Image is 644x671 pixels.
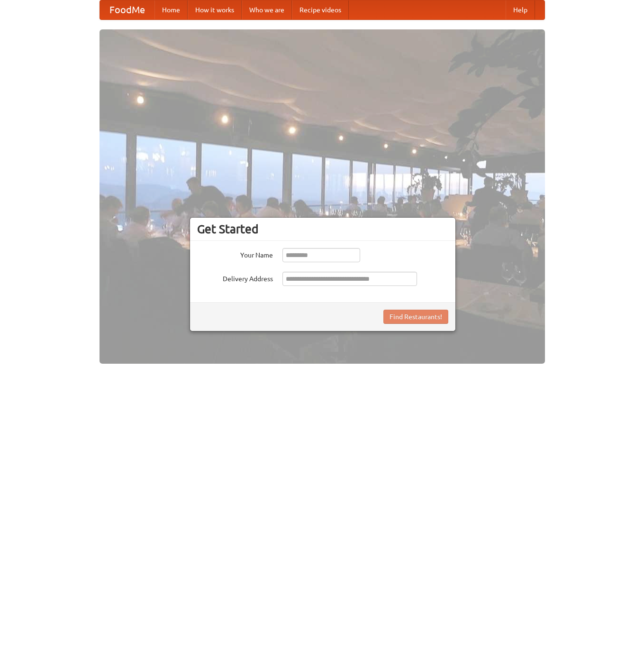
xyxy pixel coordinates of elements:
[188,0,242,19] a: How it works
[242,0,292,19] a: Who we are
[197,272,273,284] label: Delivery Address
[197,248,273,260] label: Your Name
[197,222,448,236] h3: Get Started
[506,0,535,19] a: Help
[383,310,448,324] button: Find Restaurants!
[154,0,188,19] a: Home
[100,0,154,19] a: FoodMe
[292,0,349,19] a: Recipe videos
